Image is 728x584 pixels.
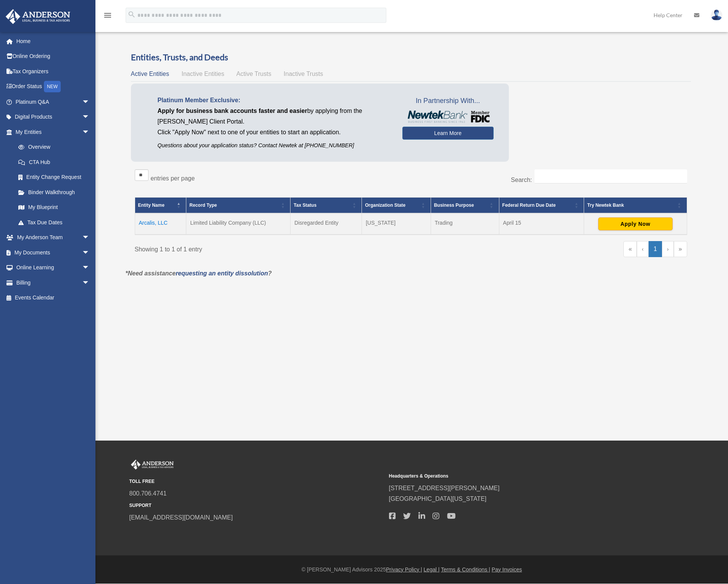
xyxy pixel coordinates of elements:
[389,472,643,480] small: Headquarters & Operations
[186,198,291,214] th: Record Type: Activate to sort
[189,203,217,208] span: Record Type
[186,213,291,235] td: Limited Liability Company (LLC)
[5,245,101,260] a: My Documentsarrow_drop_down
[431,198,499,214] th: Business Purpose: Activate to sort
[365,203,405,208] span: Organization State
[5,290,101,306] a: Events Calendar
[5,64,101,79] a: Tax Organizers
[158,106,391,127] p: by applying from the [PERSON_NAME] Client Portal.
[151,175,195,182] label: entries per page
[82,275,97,291] span: arrow_drop_down
[434,203,474,208] span: Business Purpose
[499,198,584,214] th: Federal Return Due Date: Activate to sort
[5,109,101,125] a: Digital Productsarrow_drop_down
[135,198,186,214] th: Entity Name: Activate to invert sorting
[135,213,186,235] td: Arcalis, LLC
[103,13,112,20] a: menu
[3,9,73,24] img: Anderson Advisors Platinum Portal
[135,241,405,255] div: Showing 1 to 1 of 1 entry
[176,270,268,277] a: requesting an entity dissolution
[11,215,97,230] a: Tax Due Dates
[402,127,494,140] a: Learn More
[649,241,662,257] a: 1
[362,198,431,214] th: Organization State: Activate to sort
[5,49,101,64] a: Online Ordering
[129,478,384,486] small: TOLL FREE
[129,502,384,510] small: SUPPORT
[662,241,674,257] a: Next
[511,177,532,183] label: Search:
[82,260,97,276] span: arrow_drop_down
[587,201,675,210] div: Try Newtek Bank
[82,109,97,125] span: arrow_drop_down
[674,241,687,257] a: Last
[5,94,101,109] a: Platinum Q&Aarrow_drop_down
[131,71,169,77] span: Active Entities
[5,260,101,275] a: Online Learningarrow_drop_down
[389,496,487,502] a: [GEOGRAPHIC_DATA][US_STATE]
[623,241,637,257] a: First
[406,111,490,123] img: NewtekBankLogoSM.png
[5,124,97,140] a: My Entitiesarrow_drop_down
[441,566,490,573] a: Terms & Conditions |
[158,141,391,150] p: Questions about your application status? Contact Newtek at [PHONE_NUMBER]
[424,566,440,573] a: Legal |
[129,514,233,521] a: [EMAIL_ADDRESS][DOMAIN_NAME]
[158,108,307,114] span: Apply for business bank accounts faster and easier
[129,460,175,470] img: Anderson Advisors Platinum Portal
[431,213,499,235] td: Trading
[103,11,112,20] i: menu
[637,241,649,257] a: Previous
[291,198,362,214] th: Tax Status: Activate to sort
[402,95,494,107] span: In Partnership With...
[138,203,165,208] span: Entity Name
[82,245,97,261] span: arrow_drop_down
[711,10,722,21] img: User Pic
[502,203,556,208] span: Federal Return Due Date
[291,213,362,235] td: Disregarded Entity
[284,71,323,77] span: Inactive Trusts
[158,95,391,106] p: Platinum Member Exclusive:
[44,81,61,92] div: NEW
[11,170,97,185] a: Entity Change Request
[5,79,101,95] a: Order StatusNEW
[584,198,687,214] th: Try Newtek Bank : Activate to sort
[82,124,97,140] span: arrow_drop_down
[11,200,97,215] a: My Blueprint
[181,71,224,77] span: Inactive Entities
[82,230,97,246] span: arrow_drop_down
[95,565,728,574] div: © [PERSON_NAME] Advisors 2025
[11,154,97,170] a: CTA Hub
[499,213,584,235] td: April 15
[386,566,422,573] a: Privacy Policy |
[598,217,673,230] button: Apply Now
[362,213,431,235] td: [US_STATE]
[236,71,271,77] span: Active Trusts
[82,94,97,110] span: arrow_drop_down
[5,34,101,49] a: Home
[492,566,522,573] a: Pay Invoices
[158,127,391,138] p: Click "Apply Now" next to one of your entities to start an application.
[128,10,136,19] i: search
[126,270,272,277] em: *Need assistance ?
[11,140,94,155] a: Overview
[389,485,500,491] a: [STREET_ADDRESS][PERSON_NAME]
[131,51,691,63] h3: Entities, Trusts, and Deeds
[294,203,316,208] span: Tax Status
[5,230,101,245] a: My Anderson Teamarrow_drop_down
[129,490,167,497] a: 800.706.4741
[11,185,97,200] a: Binder Walkthrough
[5,275,101,290] a: Billingarrow_drop_down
